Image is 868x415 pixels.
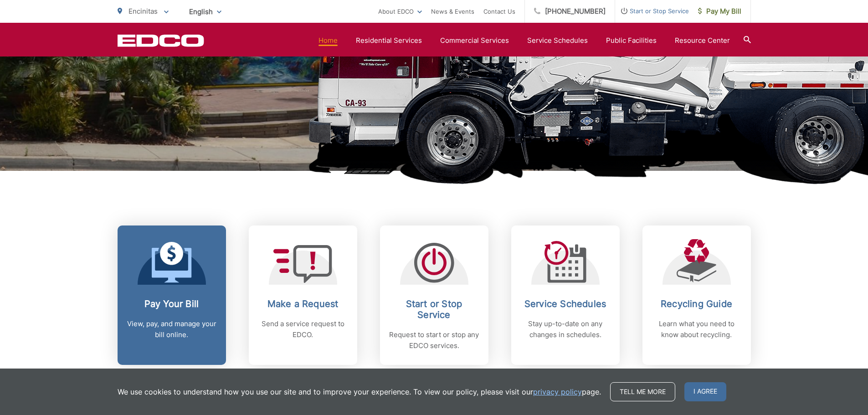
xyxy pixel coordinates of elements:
a: Public Facilities [606,35,657,46]
p: Send a service request to EDCO. [258,318,348,340]
a: Home [318,35,338,46]
a: Commercial Services [440,35,509,46]
h2: Service Schedules [520,298,611,309]
a: Recycling Guide Learn what you need to know about recycling. [642,225,751,365]
h2: Make a Request [258,298,348,309]
a: Service Schedules Stay up-to-date on any changes in schedules. [511,225,620,365]
a: EDCD logo. Return to the homepage. [118,34,204,47]
a: Residential Services [356,35,422,46]
a: Resource Center [675,35,730,46]
p: Request to start or stop any EDCO services. [389,329,479,351]
a: About EDCO [378,6,422,17]
a: privacy policy [533,386,582,397]
p: View, pay, and manage your bill online. [127,318,217,340]
span: Pay My Bill [698,6,741,17]
h2: Pay Your Bill [127,298,217,309]
a: News & Events [431,6,474,17]
span: I agree [684,382,726,401]
p: Learn what you need to know about recycling. [652,318,742,340]
a: Make a Request Send a service request to EDCO. [249,225,357,365]
a: Service Schedules [527,35,588,46]
p: We use cookies to understand how you use our site and to improve your experience. To view our pol... [118,386,601,397]
a: Contact Us [483,6,515,17]
span: Encinitas [128,7,158,15]
a: Pay Your Bill View, pay, and manage your bill online. [118,225,226,365]
span: English [182,4,228,20]
a: Tell me more [610,382,675,401]
p: Stay up-to-date on any changes in schedules. [520,318,611,340]
h2: Start or Stop Service [389,298,479,320]
h2: Recycling Guide [652,298,742,309]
